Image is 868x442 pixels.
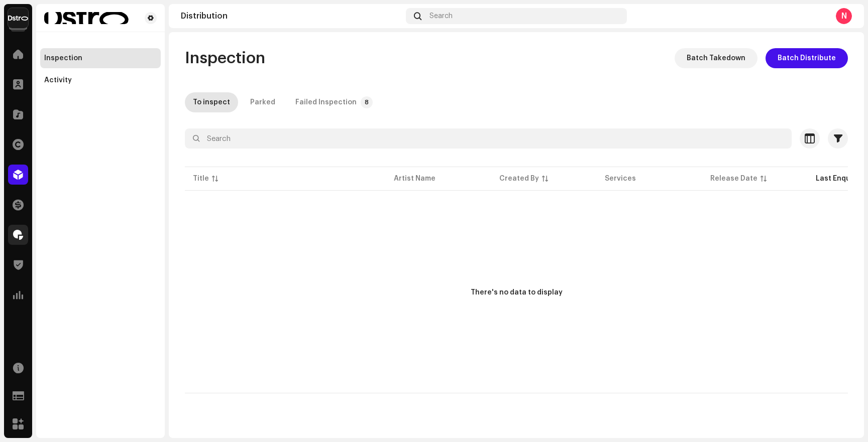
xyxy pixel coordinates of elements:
span: Inspection [185,48,265,68]
span: Batch Distribute [778,48,836,68]
div: Parked [250,92,275,112]
div: Inspection [44,54,82,62]
img: a754eb8e-f922-4056-8001-d1d15cdf72ef [8,8,28,28]
button: Batch Takedown [675,48,757,68]
button: Batch Distribute [766,48,848,68]
re-m-nav-item: Activity [40,70,161,90]
div: Activity [44,76,72,84]
p-badge: 8 [361,96,373,108]
div: Failed Inspection [295,92,357,112]
img: 337b0658-c9ae-462c-ae88-222994b868a4 [44,12,129,24]
span: Batch Takedown [687,48,745,68]
div: There's no data to display [471,287,563,298]
div: N [836,8,852,24]
span: Search [429,12,453,20]
re-m-nav-item: Inspection [40,48,161,68]
div: Distribution [181,12,402,20]
div: To inspect [193,92,230,112]
input: Search [185,128,792,149]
